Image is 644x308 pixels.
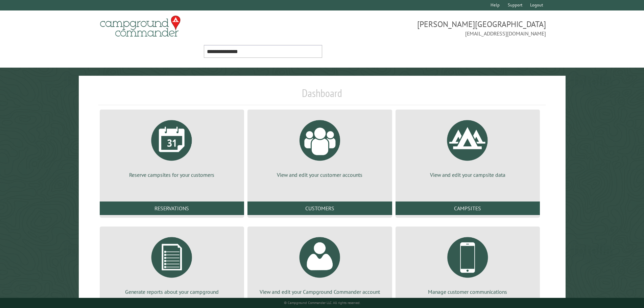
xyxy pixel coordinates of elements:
a: View and edit your Campground Commander account [256,232,384,295]
p: Manage customer communications [404,288,532,295]
p: View and edit your campsite data [404,171,532,179]
a: Campsites [396,202,540,215]
p: View and edit your customer accounts [256,171,384,179]
p: View and edit your Campground Commander account [256,288,384,295]
a: Reservations [100,202,244,215]
a: Reserve campsites for your customers [108,115,236,179]
a: Manage customer communications [404,232,532,295]
p: Generate reports about your campground [108,288,236,295]
h1: Dashboard [98,87,546,105]
span: [PERSON_NAME][GEOGRAPHIC_DATA] [EMAIL_ADDRESS][DOMAIN_NAME] [322,19,546,38]
a: Generate reports about your campground [108,232,236,295]
a: Customers [247,202,392,215]
p: Reserve campsites for your customers [108,171,236,179]
small: © Campground Commander LLC. All rights reserved. [284,301,360,305]
a: View and edit your campsite data [404,115,532,179]
img: Campground Commander [98,13,183,40]
a: View and edit your customer accounts [256,115,384,179]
